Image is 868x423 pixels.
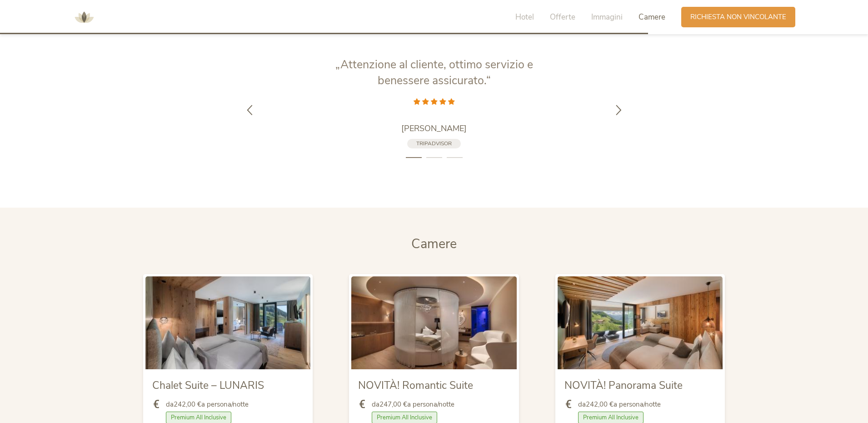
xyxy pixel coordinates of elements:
span: Richiesta non vincolante [690,12,786,22]
b: 242,00 € [174,400,201,409]
span: Tripadvisor [416,140,452,147]
span: Hotel [515,12,534,22]
span: NOVITÀ! Panorama Suite [564,378,683,392]
span: da a persona/notte [166,400,249,409]
span: Camere [411,235,457,253]
a: AMONTI & LUNARIS Wellnessresort [70,14,98,20]
img: NOVITÀ! Romantic Suite [351,276,516,369]
span: Camere [639,12,665,22]
span: NOVITÀ! Romantic Suite [358,378,473,392]
span: Chalet Suite – LUNARIS [152,378,264,392]
span: Immagini [591,12,623,22]
span: „Attenzione al cliente, ottimo servizio e benessere assicurato.“ [335,57,533,88]
img: NOVITÀ! Panorama Suite [558,276,723,369]
a: [PERSON_NAME] [320,123,548,134]
img: Chalet Suite – LUNARIS [145,276,310,369]
a: Tripadvisor [407,139,461,148]
b: 242,00 € [586,400,614,409]
span: Offerte [550,12,575,22]
span: [PERSON_NAME] [401,123,467,134]
img: AMONTI & LUNARIS Wellnessresort [70,4,98,31]
b: 247,00 € [379,400,407,409]
span: da a persona/notte [578,400,661,409]
span: da a persona/notte [372,400,454,409]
